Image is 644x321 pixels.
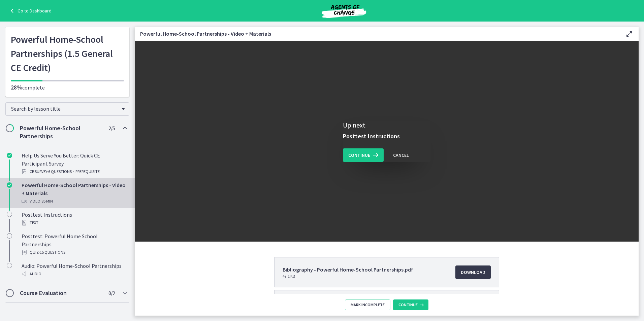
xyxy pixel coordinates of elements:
[20,124,102,140] h2: Powerful Home-School Partnerships
[343,132,430,140] h3: Posttest Instructions
[343,121,430,130] p: Up next
[7,153,12,158] i: Completed
[22,262,127,278] div: Audio: Powerful Home-School Partnerships
[22,151,127,176] div: Help Us Serve You Better: Quick CE Participant Survey
[388,148,414,162] button: Cancel
[22,219,127,227] div: Text
[393,299,428,310] button: Continue
[455,265,491,279] a: Download
[73,168,74,176] span: ·
[345,299,390,310] button: Mark Incomplete
[11,83,124,92] p: complete
[108,289,115,297] span: 0 / 2
[108,124,115,132] span: 2 / 5
[11,105,118,112] span: Search by lesson title
[461,268,485,276] span: Download
[22,197,127,205] div: Video
[283,274,413,279] span: 47.1 KB
[351,302,385,308] span: Mark Incomplete
[348,151,370,159] span: Continue
[20,289,102,297] h2: Course Evaluation
[22,270,127,278] div: Audio
[39,248,65,256] span: · 15 Questions
[22,168,127,176] div: CE Survey
[140,30,614,38] h3: Powerful Home-School Partnerships - Video + Materials
[398,302,418,308] span: Continue
[393,151,409,159] div: Cancel
[22,181,127,205] div: Powerful Home-School Partnerships - Video + Materials
[5,102,129,116] div: Search by lesson title
[303,3,384,19] img: Agents of Change
[22,232,127,256] div: Posttest: Powerful Home School Partnerships
[22,211,127,227] div: Posttest Instructions
[283,265,413,274] span: Bibliography - Powerful Home-School Partnerships.pdf
[7,182,12,188] i: Completed
[40,197,53,205] span: · 85 min
[22,248,127,256] div: Quiz
[47,168,72,176] span: · 6 Questions
[75,168,100,176] span: PREREQUISITE
[11,83,22,91] span: 28%
[8,7,52,15] a: Go to Dashboard
[343,148,384,162] button: Continue
[11,32,124,75] h1: Powerful Home-School Partnerships (1.5 General CE Credit)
